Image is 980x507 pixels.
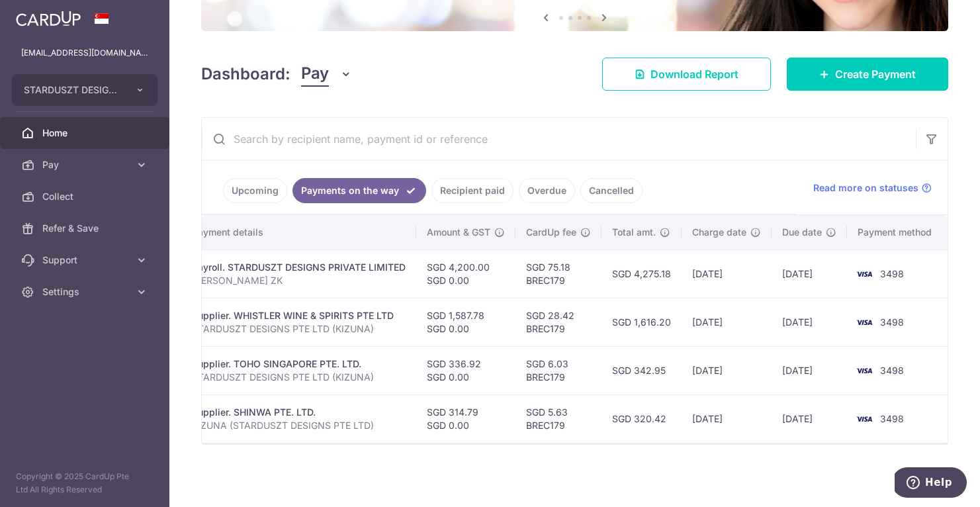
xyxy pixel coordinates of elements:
div: Supplier. SHINWA PTE. LTD. [192,406,406,419]
td: [DATE] [682,394,772,443]
span: Refer & Save [42,222,130,235]
td: SGD 314.79 SGD 0.00 [416,394,515,443]
td: SGD 1,587.78 SGD 0.00 [416,298,515,346]
td: SGD 342.95 [601,346,682,394]
span: Support [42,253,130,267]
td: [DATE] [682,250,772,298]
iframe: Opens a widget where you can find more information [895,467,967,500]
td: SGD 336.92 SGD 0.00 [416,346,515,394]
span: Collect [42,190,130,203]
span: Due date [782,226,822,239]
span: Download Report [650,66,738,82]
td: [DATE] [772,394,847,443]
td: SGD 4,200.00 SGD 0.00 [416,250,515,298]
img: Bank Card [851,363,877,379]
td: [DATE] [772,346,847,394]
span: 3498 [880,316,904,328]
p: STARDUSZT DESIGNS PTE LTD (KIZUNA) [192,322,406,336]
th: Payment details [181,215,416,250]
p: [EMAIL_ADDRESS][DOMAIN_NAME] [21,46,148,60]
span: Create Payment [835,66,916,82]
img: Bank Card [851,266,877,282]
h4: Dashboard: [201,62,290,86]
button: STARDUSZT DESIGNS PRIVATE LIMITED [12,74,157,106]
span: Home [42,126,130,140]
span: STARDUSZT DESIGNS PRIVATE LIMITED [24,83,122,97]
div: Payroll. STARDUSZT DESIGNS PRIVATE LIMITED [192,261,406,274]
span: Amount & GST [427,226,490,239]
td: [DATE] [682,298,772,346]
div: Supplier. TOHO SINGAPORE PTE. LTD. [192,357,406,371]
span: Charge date [692,226,746,239]
td: [DATE] [772,298,847,346]
span: 3498 [880,413,904,424]
td: SGD 320.42 [601,394,682,443]
input: Search by recipient name, payment id or reference [202,118,916,160]
td: [DATE] [772,250,847,298]
img: CardUp [16,11,81,26]
button: Pay [301,62,352,87]
a: Upcoming [223,178,287,203]
a: Payments on the way [292,178,426,203]
td: SGD 28.42 BREC179 [515,298,601,346]
a: Create Payment [787,58,948,91]
span: Pay [42,158,130,171]
span: Settings [42,285,130,299]
span: 3498 [880,268,904,279]
a: Download Report [602,58,771,91]
p: [PERSON_NAME] ZK [192,274,406,287]
span: Pay [301,62,329,87]
a: Recipient paid [431,178,513,203]
span: Read more on statuses [813,181,918,195]
td: SGD 75.18 BREC179 [515,250,601,298]
td: [DATE] [682,346,772,394]
a: Read more on statuses [813,181,932,195]
td: SGD 1,616.20 [601,298,682,346]
p: KIZUNA (STARDUSZT DESIGNS PTE LTD) [192,419,406,432]
td: SGD 6.03 BREC179 [515,346,601,394]
a: Overdue [519,178,575,203]
td: SGD 5.63 BREC179 [515,394,601,443]
span: Total amt. [612,226,656,239]
td: SGD 4,275.18 [601,250,682,298]
img: Bank Card [851,411,877,427]
img: Bank Card [851,314,877,330]
span: 3498 [880,365,904,376]
p: STARDUSZT DESIGNS PTE LTD (KIZUNA) [192,371,406,384]
div: Supplier. WHISTLER WINE & SPIRITS PTE LTD [192,309,406,322]
th: Payment method [847,215,948,250]
span: CardUp fee [526,226,576,239]
a: Cancelled [580,178,643,203]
